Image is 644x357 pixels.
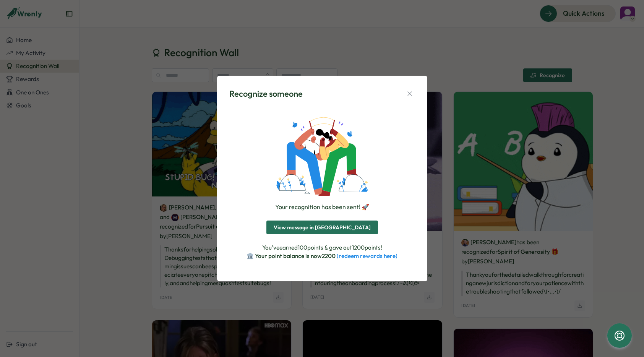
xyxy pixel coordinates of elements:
[337,252,397,260] a: (redeem rewards here)
[247,243,397,252] p: You've earned 100 points & gave out 1200 points!
[247,252,397,260] p: 🏛️ Your point balance is now 2200
[274,221,371,234] span: View message in [GEOGRAPHIC_DATA]
[275,202,369,212] div: Your recognition has been sent! 🚀
[229,88,303,100] div: Recognize someone
[266,221,378,234] button: View message in [GEOGRAPHIC_DATA]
